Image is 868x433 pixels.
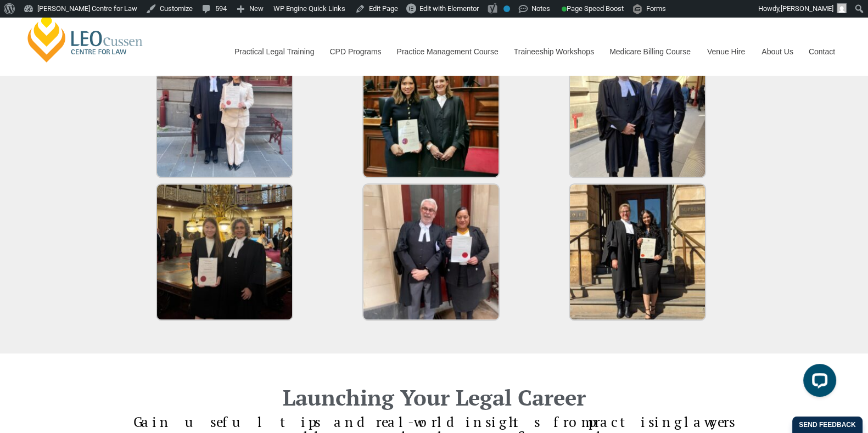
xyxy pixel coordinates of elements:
[133,413,172,431] span: Gain
[601,28,699,75] a: Medicare Billing Course
[419,4,479,13] span: Edit with Elementor
[589,413,684,431] span: practising
[781,4,833,13] span: [PERSON_NAME]
[506,28,601,75] a: Traineeship Workshops
[389,28,506,75] a: Practice Management Course
[699,28,753,75] a: Venue Hire
[185,413,589,431] span: useful tips and real-world insights from
[753,28,800,75] a: About Us
[226,28,322,75] a: Practical Legal Training
[321,28,388,75] a: CPD Programs
[25,12,146,64] a: [PERSON_NAME] Centre for Law
[800,28,843,75] a: Contact
[503,5,510,12] div: No index
[794,359,841,406] iframe: LiveChat chat widget
[121,386,747,408] h2: Launching Your Legal Career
